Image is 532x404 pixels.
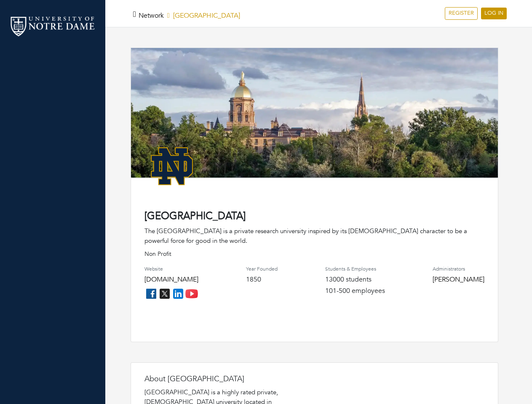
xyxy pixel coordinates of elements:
[144,210,484,223] h4: [GEOGRAPHIC_DATA]
[246,276,278,284] h4: 1850
[445,7,478,20] a: REGISTER
[325,266,385,272] h4: Students & Employees
[433,275,484,284] a: [PERSON_NAME]
[433,266,484,272] h4: Administrators
[171,287,185,300] img: linkedin_icon-84db3ca265f4ac0988026744a78baded5d6ee8239146f80404fb69c9eee6e8e7.png
[144,250,484,258] p: Non Profit
[139,12,240,20] h5: [GEOGRAPHIC_DATA]
[325,276,385,284] h4: 13000 students
[144,266,198,272] h4: Website
[325,287,385,295] h4: 101-500 employees
[144,275,198,284] a: [DOMAIN_NAME]
[144,287,158,300] img: facebook_icon-256f8dfc8812ddc1b8eade64b8eafd8a868ed32f90a8d2bb44f507e1979dbc24.png
[144,139,199,194] img: NotreDame_Logo.png
[158,287,171,300] img: twitter_icon-7d0bafdc4ccc1285aa2013833b377ca91d92330db209b8298ca96278571368c9.png
[131,48,498,188] img: rare_disease_hero-1920%20copy.png
[144,375,313,384] h4: About [GEOGRAPHIC_DATA]
[144,226,484,245] div: The [GEOGRAPHIC_DATA] is a private research university inspired by its [DEMOGRAPHIC_DATA] charact...
[139,11,164,20] a: Network
[8,15,97,38] img: nd_logo.png
[246,266,278,272] h4: Year Founded
[185,287,198,300] img: youtube_icon-fc3c61c8c22f3cdcae68f2f17984f5f016928f0ca0694dd5da90beefb88aa45e.png
[481,8,507,19] a: LOG IN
